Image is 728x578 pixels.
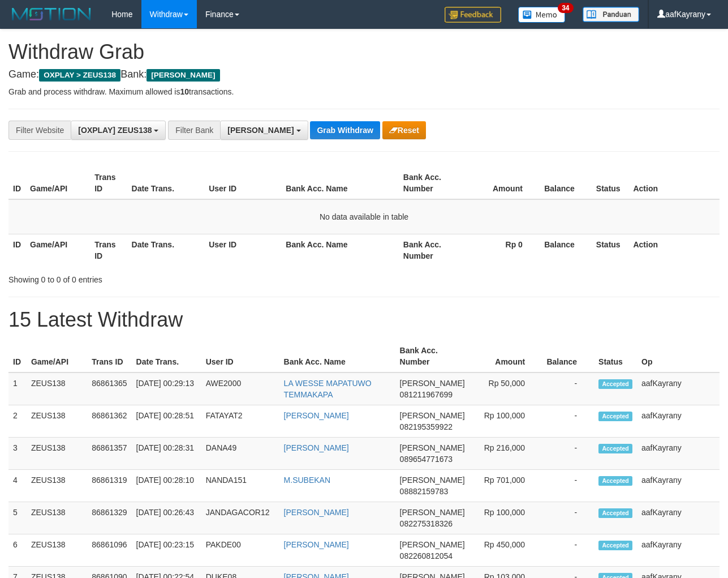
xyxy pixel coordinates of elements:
[8,373,27,405] td: 1
[284,443,349,452] a: [PERSON_NAME]
[132,373,201,405] td: [DATE] 00:29:13
[87,340,131,373] th: Trans ID
[400,476,465,485] span: [PERSON_NAME]
[204,167,281,199] th: User ID
[8,502,27,534] td: 5
[637,340,720,373] th: Op
[284,508,349,517] a: [PERSON_NAME]
[469,470,542,502] td: Rp 701,000
[594,340,637,373] th: Status
[598,444,632,453] span: Accepted
[8,199,720,234] td: No data available in table
[90,167,127,199] th: Trans ID
[592,234,629,266] th: Status
[132,502,201,534] td: [DATE] 00:26:43
[592,167,629,199] th: Status
[201,438,279,470] td: DANA49
[220,121,308,140] button: [PERSON_NAME]
[284,411,349,420] a: [PERSON_NAME]
[637,438,720,470] td: aafKayrany
[542,405,594,438] td: -
[204,234,281,266] th: User ID
[8,234,25,266] th: ID
[542,340,594,373] th: Balance
[8,69,720,80] h4: Game: Bank:
[637,470,720,502] td: aafKayrany
[201,373,279,405] td: AWE2000
[8,86,720,97] p: Grab and process withdraw. Maximum allowed is transactions.
[382,121,426,139] button: Reset
[469,438,542,470] td: Rp 216,000
[201,470,279,502] td: NANDA151
[518,7,566,23] img: Button%20Memo.svg
[598,412,632,421] span: Accepted
[27,502,87,534] td: ZEUS138
[540,167,592,199] th: Balance
[400,455,453,464] span: Copy 089654771673 to clipboard
[8,269,295,285] div: Showing 0 to 0 of 0 entries
[27,405,87,438] td: ZEUS138
[469,405,542,438] td: Rp 100,000
[628,167,720,199] th: Action
[201,405,279,438] td: FATAYAT2
[201,534,279,567] td: PAKDE00
[27,534,87,567] td: ZEUS138
[400,390,453,399] span: Copy 081211967699 to clipboard
[8,340,27,373] th: ID
[400,540,465,549] span: [PERSON_NAME]
[400,487,449,496] span: Copy 08882159783 to clipboard
[469,373,542,405] td: Rp 50,000
[395,340,469,373] th: Bank Acc. Number
[27,438,87,470] td: ZEUS138
[78,126,152,135] span: [OXPLAY] ZEUS138
[637,373,720,405] td: aafKayrany
[8,438,27,470] td: 3
[284,476,330,485] a: M.SUBEKAN
[469,534,542,567] td: Rp 450,000
[400,519,453,528] span: Copy 082275318326 to clipboard
[279,340,395,373] th: Bank Acc. Name
[469,340,542,373] th: Amount
[540,234,592,266] th: Balance
[132,470,201,502] td: [DATE] 00:28:10
[87,438,131,470] td: 86861357
[227,126,294,135] span: [PERSON_NAME]
[400,508,465,517] span: [PERSON_NAME]
[127,167,205,199] th: Date Trans.
[281,167,399,199] th: Bank Acc. Name
[201,502,279,534] td: JANDAGACOR12
[310,121,380,139] button: Grab Withdraw
[71,121,166,140] button: [OXPLAY] ZEUS138
[281,234,399,266] th: Bank Acc. Name
[27,373,87,405] td: ZEUS138
[8,470,27,502] td: 4
[558,3,573,13] span: 34
[87,470,131,502] td: 86861319
[8,41,720,63] h1: Withdraw Grab
[8,167,25,199] th: ID
[637,405,720,438] td: aafKayrany
[8,6,94,23] img: MOTION_logo.png
[284,540,349,549] a: [PERSON_NAME]
[445,7,501,23] img: Feedback.jpg
[90,234,127,266] th: Trans ID
[583,7,639,22] img: panduan.png
[127,234,205,266] th: Date Trans.
[25,234,90,266] th: Game/API
[132,405,201,438] td: [DATE] 00:28:51
[542,502,594,534] td: -
[400,379,465,388] span: [PERSON_NAME]
[628,234,720,266] th: Action
[400,411,465,420] span: [PERSON_NAME]
[463,234,540,266] th: Rp 0
[180,87,189,96] strong: 10
[87,405,131,438] td: 86861362
[8,405,27,438] td: 2
[168,121,220,140] div: Filter Bank
[399,234,463,266] th: Bank Acc. Number
[132,534,201,567] td: [DATE] 00:23:15
[8,534,27,567] td: 6
[27,470,87,502] td: ZEUS138
[463,167,540,199] th: Amount
[400,443,465,452] span: [PERSON_NAME]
